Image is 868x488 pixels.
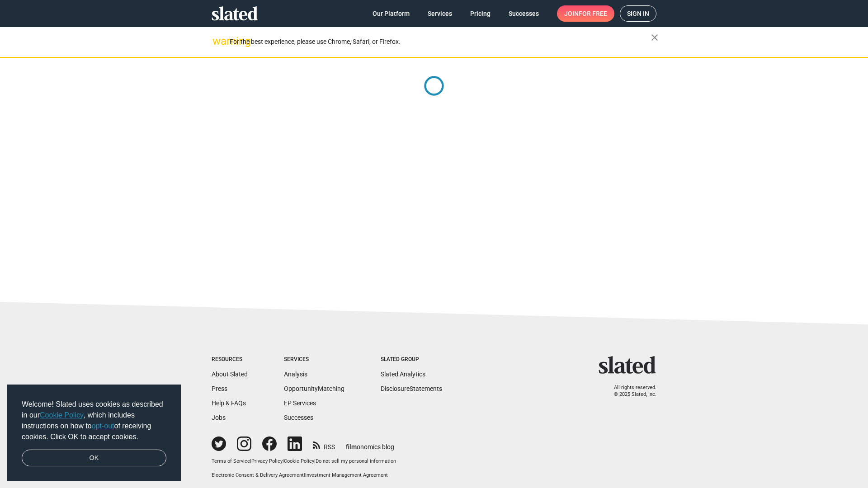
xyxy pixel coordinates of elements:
[304,472,305,478] span: |
[314,458,316,464] span: |
[428,5,452,22] span: Services
[381,385,442,392] a: DisclosureStatements
[212,36,223,47] mat-icon: warning
[230,36,651,48] div: For the best experience, please use Chrome, Safari, or Firefox.
[284,385,344,392] a: OpportunityMatching
[313,437,335,451] a: RSS
[212,472,304,478] a: Electronic Consent & Delivery Agreement
[22,450,166,467] a: dismiss cookie message
[284,356,344,363] div: Services
[501,5,546,22] a: Successes
[557,5,614,22] a: Joinfor free
[284,414,313,421] a: Successes
[251,458,283,464] a: Privacy Policy
[283,458,284,464] span: |
[346,436,394,451] a: filmonomics blog
[470,5,491,22] span: Pricing
[381,356,442,363] div: Slated Group
[564,5,607,22] span: Join
[463,5,498,22] a: Pricing
[284,399,316,407] a: EP Services
[250,458,251,464] span: |
[373,5,410,22] span: Our Platform
[620,5,656,22] a: Sign in
[579,5,607,22] span: for free
[604,385,656,398] p: All rights reserved. © 2025 Slated, Inc.
[420,5,459,22] a: Services
[7,385,181,481] div: cookieconsent
[627,6,649,21] span: Sign in
[305,472,388,478] a: Investment Management Agreement
[284,371,307,378] a: Analysis
[316,458,396,465] button: Do not sell my personal information
[509,5,539,22] span: Successes
[212,458,250,464] a: Terms of Service
[40,411,84,419] a: Cookie Policy
[212,414,226,421] a: Jobs
[212,385,227,392] a: Press
[365,5,417,22] a: Our Platform
[212,356,248,363] div: Resources
[212,399,246,407] a: Help & FAQs
[92,422,114,430] a: opt-out
[212,371,248,378] a: About Slated
[22,399,166,442] span: Welcome! Slated uses cookies as described in our , which includes instructions on how to of recei...
[381,371,425,378] a: Slated Analytics
[649,32,660,43] mat-icon: close
[346,443,357,450] span: film
[284,458,314,464] a: Cookie Policy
